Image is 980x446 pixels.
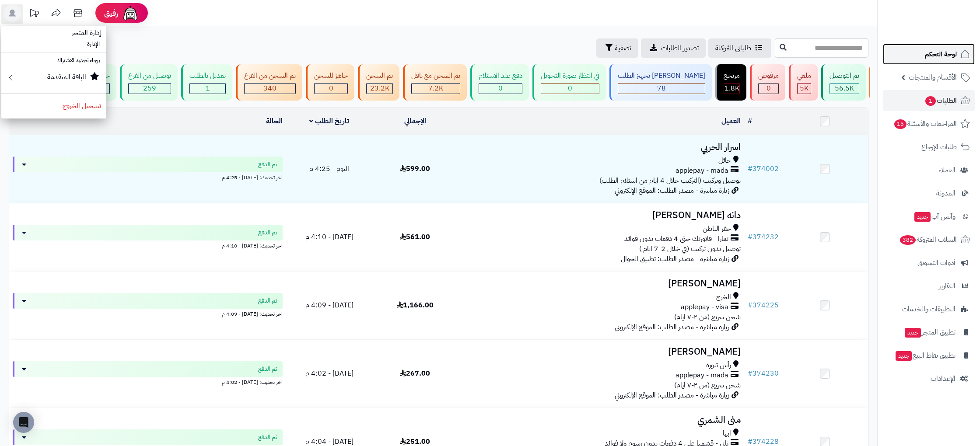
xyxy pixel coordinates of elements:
[143,83,156,94] span: 259
[624,234,728,244] span: تمارا - فاتورتك حتى 4 دفعات بدون فوائد
[309,164,349,174] span: اليوم - 4:25 م
[104,8,118,18] span: رفيق
[599,175,741,186] span: توصيل وتركيب (التركيب خلال 4 ايام من استلام الطلب)
[714,64,748,101] a: مرتجع 1.8K
[411,71,460,81] div: تم الشحن مع ناقل
[305,368,353,379] span: [DATE] - 4:02 م
[263,83,276,94] span: 340
[206,83,210,94] span: 1
[428,83,443,94] span: 7.2K
[883,299,975,320] a: التطبيقات والخدمات
[883,322,975,343] a: تطبيق المتجرجديد
[179,64,234,101] a: تعديل بالطلب 1
[759,84,778,94] div: 0
[404,116,426,126] a: الإجمالي
[118,64,179,101] a: توصيل من الفرع 259
[401,64,469,101] a: تم الشحن مع ناقل 7.2K
[758,71,779,81] div: مرفوض
[748,164,752,174] span: #
[835,83,854,94] span: 56.5K
[412,84,460,94] div: 7223
[748,116,752,126] a: #
[829,71,859,81] div: تم التوصيل
[715,43,751,53] span: طلباتي المُوكلة
[675,166,728,176] span: applepay - mada
[819,64,868,101] a: تم التوصيل 56.5K
[883,206,975,227] a: وآتس آبجديد
[258,160,277,169] span: تم الدفع
[904,326,955,338] span: تطبيق المتجر
[830,84,859,94] div: 56543
[618,84,705,94] div: 78
[748,368,752,379] span: #
[748,164,779,174] a: #374002
[608,64,714,101] a: [PERSON_NAME] تجهيز الطلب 78
[883,368,975,389] a: الإعدادات
[914,212,931,222] span: جديد
[13,412,34,433] div: Open Intercom Messenger
[883,252,975,273] a: أدوات التسويق
[309,116,349,126] a: تاريخ الطلب
[541,71,599,81] div: في انتظار صورة التحويل
[305,300,353,310] span: [DATE] - 4:09 م
[748,368,779,379] a: #374230
[721,116,741,126] a: العميل
[615,185,729,196] span: زيارة مباشرة - مصدر الطلب: الموقع الإلكتروني
[883,160,975,181] a: العملاء
[681,302,728,312] span: applepay - visa
[367,84,392,94] div: 23232
[615,43,631,53] span: تصفية
[895,349,955,362] span: تطبيق نقاط البيع
[868,64,900,101] a: معلق 0
[748,232,752,242] span: #
[883,345,975,366] a: تطبيق نقاط البيعجديد
[675,370,728,380] span: applepay - mada
[883,90,975,111] a: الطلبات1
[129,84,171,94] div: 259
[706,360,731,370] span: رأس تنورة
[615,322,729,332] span: زيارة مباشرة - مصدر الطلب: الموقع الإلكتروني
[939,280,955,292] span: التقارير
[356,64,401,101] a: تم الشحن 23.2K
[266,116,283,126] a: الحالة
[462,279,741,289] h3: [PERSON_NAME]
[13,172,283,181] div: اخر تحديث: [DATE] - 4:25 م
[674,380,741,390] span: شحن سريع (من ٢-٧ ايام)
[479,84,522,94] div: 0
[234,64,304,101] a: تم الشحن من الفرع 340
[189,71,226,81] div: تعديل بالطلب
[462,415,741,425] h3: منى الشمري
[618,71,705,81] div: [PERSON_NAME] تجهيز الطلب
[23,4,45,24] a: تحديثات المنصة
[329,83,333,94] span: 0
[400,164,430,174] span: 599.00
[462,347,741,357] h3: [PERSON_NAME]
[541,84,599,94] div: 0
[723,429,731,439] span: ابها
[639,244,741,254] span: توصيل بدون تركيب (في خلال 2-7 ايام )
[883,229,975,250] a: السلات المتروكة382
[748,300,779,310] a: #374225
[596,38,638,58] button: تصفية
[47,72,86,82] small: الباقة المتقدمة
[400,232,430,242] span: 561.00
[531,64,608,101] a: في انتظار صورة التحويل 0
[748,232,779,242] a: #374232
[913,210,955,223] span: وآتس آب
[931,373,955,385] span: الإعدادات
[883,44,975,65] a: لوحة التحكم
[498,83,503,94] span: 0
[899,233,957,246] span: السلات المتروكة
[1,38,106,51] li: الإدارة
[258,433,277,442] span: تم الدفع
[190,84,225,94] div: 1
[909,71,957,84] span: الأقسام والمنتجات
[258,296,277,305] span: تم الدفع
[716,292,731,302] span: الخرج
[621,254,729,264] span: زيارة مباشرة - مصدر الطلب: تطبيق الجوال
[724,71,740,81] div: مرتجع
[748,64,787,101] a: مرفوض 0
[797,71,811,81] div: ملغي
[766,83,771,94] span: 0
[469,64,531,101] a: دفع عند الاستلام 0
